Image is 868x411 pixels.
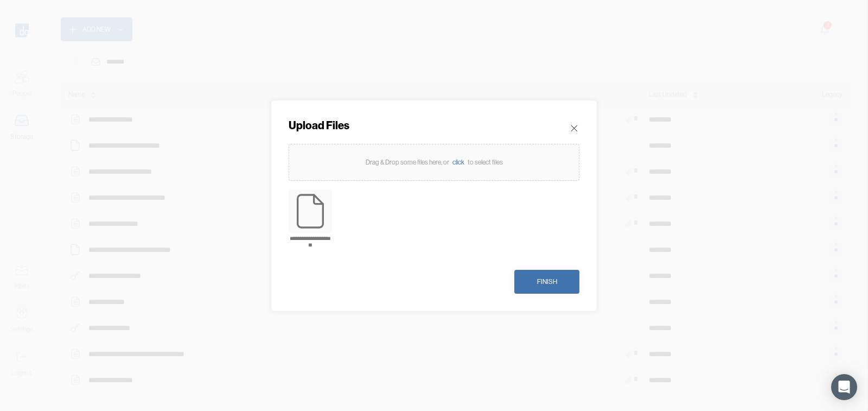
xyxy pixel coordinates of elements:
[289,118,349,133] div: Upload Files
[449,157,468,168] div: click
[831,374,857,400] div: Open Intercom Messenger
[366,157,503,168] div: Drag & Drop some files here, or to select files
[514,270,579,294] button: Finish
[537,276,557,287] div: Finish
[289,144,579,181] div: Drag & Drop some files here, orclickto select files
